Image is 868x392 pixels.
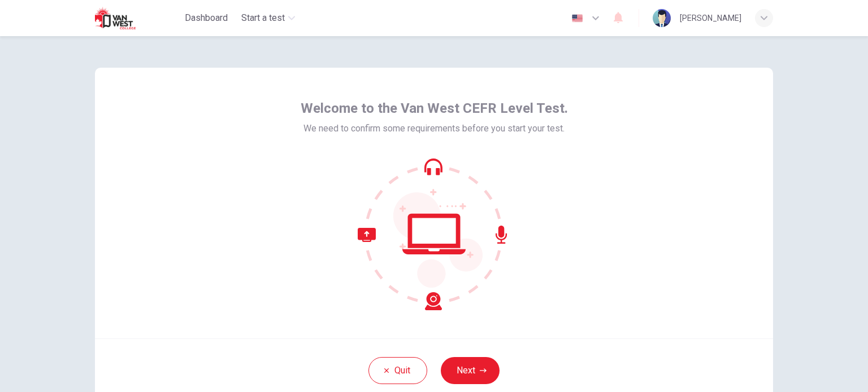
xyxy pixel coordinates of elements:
[570,14,584,23] img: en
[301,99,568,117] span: Welcome to the Van West CEFR Level Test.
[368,357,427,384] button: Quit
[180,8,232,28] button: Dashboard
[237,8,300,28] button: Start a test
[185,11,228,25] span: Dashboard
[441,357,500,384] button: Next
[241,11,285,25] span: Start a test
[95,7,154,29] img: Van West logo
[680,11,741,25] div: [PERSON_NAME]
[303,122,565,135] span: We need to confirm some requirements before you start your test.
[95,7,180,29] a: Van West logo
[653,9,671,27] img: Profile picture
